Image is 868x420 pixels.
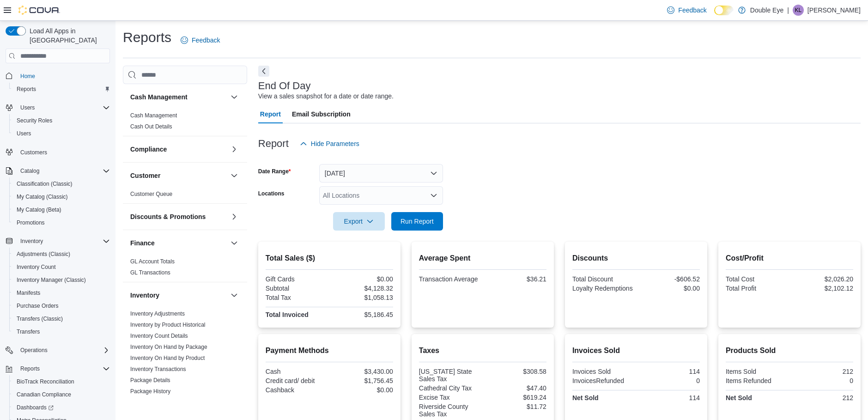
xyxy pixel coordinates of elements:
div: 114 [638,394,700,402]
span: Inventory Count [13,262,110,273]
span: BioTrack Reconciliation [17,378,74,385]
button: Inventory [229,290,240,301]
div: $2,102.12 [791,285,853,292]
span: Inventory Adjustments [130,310,185,317]
span: Inventory by Product Historical [130,321,206,329]
a: Canadian Compliance [13,389,75,400]
div: $47.40 [485,384,546,392]
span: Home [20,73,35,80]
h2: Products Sold [726,345,853,356]
label: Locations [258,190,285,197]
span: Manifests [17,289,40,297]
a: Cash Management [130,112,177,119]
span: Transfers (Classic) [17,315,63,323]
a: Inventory Count Details [130,333,188,339]
span: Adjustments (Classic) [17,250,70,258]
a: Purchase Orders [13,300,62,311]
div: Invoices Sold [572,368,634,375]
h2: Cost/Profit [726,253,853,264]
img: Cova [18,6,60,15]
a: Inventory Count [13,262,60,273]
a: Feedback [177,31,224,49]
button: Operations [2,344,114,357]
button: Purchase Orders [9,299,114,312]
a: Promotions [13,217,49,228]
button: Users [17,102,38,113]
a: My Catalog (Classic) [13,191,72,202]
div: 0 [791,377,853,384]
span: Inventory Count [17,263,56,271]
p: | [787,5,789,16]
button: Security Roles [9,114,114,127]
h2: Taxes [419,345,546,356]
div: $0.00 [331,275,393,283]
div: Customer [123,189,247,203]
span: Operations [20,347,48,354]
p: [PERSON_NAME] [807,5,861,16]
div: Credit card/ debit [266,377,328,384]
span: Purchase Orders [17,302,59,310]
span: Inventory Manager (Classic) [17,276,86,284]
div: Total Cost [726,275,788,283]
span: My Catalog (Beta) [17,206,61,213]
div: InvoicesRefunded [572,377,634,384]
a: My Catalog (Beta) [13,204,65,215]
div: Excise Tax [419,394,481,401]
button: Export [333,212,385,231]
a: Security Roles [13,115,56,126]
label: Date Range [258,168,291,175]
button: Catalog [17,165,43,177]
span: Reports [13,84,110,95]
strong: Net Sold [572,394,599,402]
span: GL Transactions [130,269,170,276]
span: Export [339,212,379,231]
div: Items Refunded [726,377,788,384]
div: $619.24 [485,394,546,401]
div: Total Tax [266,294,328,301]
a: BioTrack Reconciliation [13,376,78,387]
a: GL Transactions [130,269,170,276]
button: Operations [17,345,51,356]
div: $0.00 [331,386,393,394]
span: Inventory On Hand by Product [130,354,205,362]
h2: Invoices Sold [572,345,700,356]
a: Package Details [130,377,170,383]
h3: Inventory [130,291,159,300]
div: Cashback [266,386,328,394]
span: Catalog [20,167,39,175]
span: Inventory Transactions [130,365,186,373]
div: Kevin Lopez [793,5,804,16]
span: Load All Apps in [GEOGRAPHIC_DATA] [26,26,110,45]
span: Email Subscription [292,105,351,123]
a: Reports [13,84,40,95]
a: Customers [17,147,51,158]
button: Inventory Count [9,261,114,274]
button: Promotions [9,216,114,229]
button: Discounts & Promotions [229,211,240,222]
button: Finance [130,238,227,248]
div: Cathedral City Tax [419,384,481,392]
a: GL Account Totals [130,258,175,265]
a: Transfers [13,326,43,337]
a: Transfers (Classic) [13,313,67,324]
span: Feedback [192,36,220,45]
span: Manifests [13,287,110,298]
div: Subtotal [266,285,328,292]
button: Reports [17,363,43,374]
button: Run Report [391,212,443,231]
span: Users [13,128,110,139]
h2: Discounts [572,253,700,264]
div: Finance [123,256,247,282]
span: Package Details [130,377,170,384]
span: Inventory Manager (Classic) [13,274,110,286]
span: Canadian Compliance [17,391,71,398]
a: Manifests [13,287,44,298]
span: My Catalog (Classic) [17,193,68,201]
div: $11.72 [485,403,546,410]
h2: Average Spent [419,253,546,264]
h3: Discounts & Promotions [130,212,206,221]
button: Cash Management [130,92,227,102]
div: Loyalty Redemptions [572,285,634,292]
button: Compliance [229,144,240,155]
button: Classification (Classic) [9,177,114,190]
